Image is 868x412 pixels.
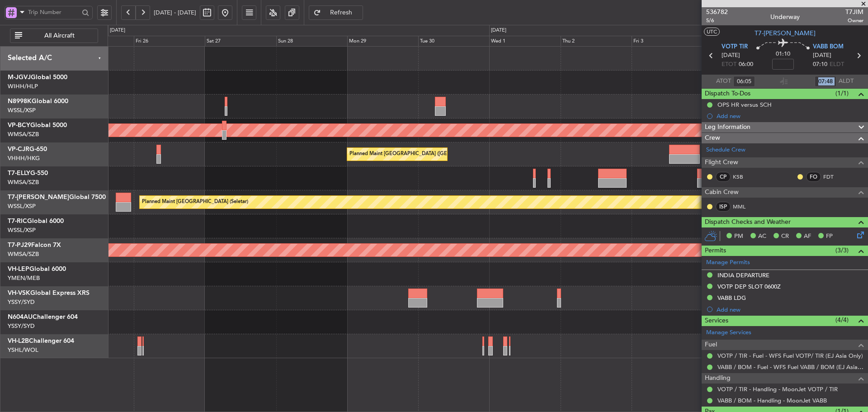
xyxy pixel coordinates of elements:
span: T7-PJ29 [8,242,31,248]
div: Wed 1 [489,36,560,47]
div: VOTP DEP SLOT 0600Z [717,283,781,290]
span: Services [705,316,728,326]
span: 5/6 [706,17,728,24]
span: AF [804,232,811,241]
span: 01:10 [776,50,790,59]
span: N8998K [8,98,32,104]
input: Trip Number [28,5,79,19]
a: FDT [823,173,844,181]
button: Refresh [309,5,363,20]
a: VOTP / TIR - Handling - MoonJet VOTP / TIR [717,385,838,393]
a: YSSY/SYD [8,298,35,306]
div: Sat 27 [205,36,276,47]
div: VABB LDG [717,294,746,302]
span: Refresh [323,9,360,16]
div: Mon 29 [347,36,418,47]
a: VABB / BOM - Handling - MoonJet VABB [717,397,827,404]
span: FP [826,232,833,241]
a: VP-BCYGlobal 5000 [8,122,67,128]
div: Tue 30 [418,36,489,47]
span: VH-L2B [8,338,29,344]
a: KSB [733,173,753,181]
a: VHHH/HKG [8,154,40,162]
span: T7JIM [845,7,863,17]
a: T7-PJ29Falcon 7X [8,242,61,248]
span: VP-BCY [8,122,30,128]
a: YSSY/SYD [8,322,35,330]
span: T7-ELLY [8,170,30,176]
div: Planned Maint [GEOGRAPHIC_DATA] ([GEOGRAPHIC_DATA] Intl) [349,147,500,161]
div: Underway [770,12,800,22]
button: UTC [704,28,720,36]
div: FO [806,172,821,182]
span: VP-CJR [8,146,29,152]
a: T7-ELLYG-550 [8,170,48,176]
a: N8998KGlobal 6000 [8,98,68,104]
div: ISP [716,202,731,212]
span: ELDT [830,60,844,69]
span: 06:00 [739,60,753,69]
a: VH-L2BChallenger 604 [8,338,74,344]
a: WIHH/HLP [8,82,38,90]
div: Add new [717,112,863,120]
a: MML [733,203,753,211]
span: AC [758,232,766,241]
span: [DATE] - [DATE] [154,9,196,17]
span: (4/4) [835,315,849,325]
span: 536782 [706,7,728,17]
input: --:-- [733,76,755,87]
div: [DATE] [110,27,125,34]
div: Planned Maint [GEOGRAPHIC_DATA] (Seletar) [142,195,248,209]
span: Owner [845,17,863,24]
a: WMSA/SZB [8,130,39,138]
div: Add new [717,306,863,313]
div: [DATE] [491,27,506,34]
span: Handling [705,373,731,384]
span: ATOT [716,77,731,86]
div: INDIA DEPARTURE [717,271,769,279]
a: WSSL/XSP [8,106,36,114]
a: VABB / BOM - Fuel - WFS Fuel VABB / BOM (EJ Asia Only) [717,363,863,371]
span: VH-LEP [8,266,29,272]
div: Thu 2 [561,36,632,47]
span: 07:10 [813,60,827,69]
div: Sun 28 [276,36,347,47]
span: [DATE] [813,51,831,60]
a: VOTP / TIR - Fuel - WFS Fuel VOTP/ TIR (EJ Asia Only) [717,352,863,360]
span: CR [781,232,789,241]
span: [DATE] [722,51,740,60]
a: Manage Permits [706,258,750,267]
span: All Aircraft [24,33,95,39]
div: Fri 3 [632,36,703,47]
a: T7-RICGlobal 6000 [8,218,64,224]
a: WMSA/SZB [8,250,39,258]
span: ALDT [839,77,854,86]
a: YMEN/MEB [8,274,40,282]
a: T7-[PERSON_NAME]Global 7500 [8,194,106,200]
a: WMSA/SZB [8,178,39,186]
span: VH-VSK [8,290,30,296]
div: Fri 26 [134,36,205,47]
span: VABB BOM [813,43,844,52]
a: YSHL/WOL [8,346,38,354]
a: WSSL/XSP [8,226,36,234]
span: N604AU [8,314,33,320]
input: --:-- [815,76,836,87]
span: T7-[PERSON_NAME] [8,194,69,200]
span: PM [734,232,743,241]
a: Schedule Crew [706,146,745,155]
a: VH-LEPGlobal 6000 [8,266,66,272]
span: Leg Information [705,122,750,133]
span: M-JGVJ [8,74,31,81]
span: Flight Crew [705,157,738,168]
span: T7-RIC [8,218,27,224]
span: Crew [705,133,720,143]
span: Fuel [705,340,717,350]
a: VH-VSKGlobal Express XRS [8,290,90,296]
a: VP-CJRG-650 [8,146,47,152]
div: OPS HR versus SCH [717,101,772,109]
span: T7-[PERSON_NAME] [755,28,816,38]
a: WSSL/XSP [8,202,36,210]
span: VOTP TIR [722,43,748,52]
a: N604AUChallenger 604 [8,314,78,320]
